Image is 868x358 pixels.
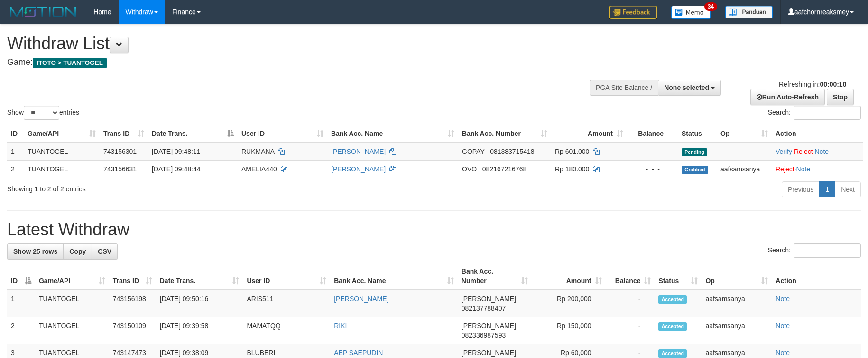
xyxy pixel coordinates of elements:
a: Verify [776,148,792,155]
th: Date Trans.: activate to sort column descending [148,125,238,143]
th: User ID: activate to sort column ascending [238,125,327,143]
span: Pending [682,148,707,156]
span: [PERSON_NAME] [462,322,516,330]
span: Copy 081383715418 to clipboard [490,148,534,155]
div: - - - [631,164,674,174]
a: [PERSON_NAME] [331,165,386,173]
td: aafsamsanya [702,290,772,317]
th: ID: activate to sort column descending [7,263,35,290]
th: Amount: activate to sort column ascending [532,263,606,290]
span: Rp 180.000 [555,165,589,173]
span: Show 25 rows [13,248,57,255]
span: Rp 601.000 [555,148,589,155]
span: Copy 082137788407 to clipboard [462,304,506,312]
a: Note [796,165,811,173]
a: Reject [794,148,813,155]
span: Accepted [658,349,687,358]
td: 743150109 [109,317,156,344]
a: Show 25 rows [7,243,64,260]
td: TUANTOGEL [24,160,100,178]
a: Note [776,322,790,330]
select: Showentries [24,106,59,120]
div: - - - [631,147,674,156]
span: 34 [704,2,717,11]
td: · [772,160,863,178]
th: Bank Acc. Name: activate to sort column ascending [327,125,458,143]
th: Game/API: activate to sort column ascending [24,125,100,143]
td: aafsamsanya [702,317,772,344]
th: Bank Acc. Number: activate to sort column ascending [458,263,532,290]
span: GOPAY [462,148,484,155]
span: Copy 082336987593 to clipboard [462,331,506,339]
th: Bank Acc. Number: activate to sort column ascending [458,125,551,143]
a: Copy [63,243,92,260]
td: 2 [7,160,24,178]
a: RIKI [334,322,347,330]
span: 743156301 [103,148,137,155]
td: Rp 200,000 [532,290,606,317]
h1: Latest Withdraw [7,220,861,239]
strong: 00:00:10 [820,81,846,88]
th: Status [678,125,717,143]
span: AMELIA440 [241,165,277,173]
td: aafsamsanya [717,160,772,178]
span: Grabbed [682,166,708,174]
span: Accepted [658,322,687,331]
a: CSV [92,243,118,260]
td: [DATE] 09:50:16 [156,290,243,317]
a: AEP SAEPUDIN [334,349,383,357]
td: ARIS511 [243,290,330,317]
td: 1 [7,143,24,161]
label: Search: [768,106,861,120]
a: 1 [819,181,835,197]
div: PGA Site Balance / [590,80,658,96]
th: Action [772,263,861,290]
a: Next [835,181,861,197]
th: Op: activate to sort column ascending [702,263,772,290]
span: CSV [98,248,111,255]
th: User ID: activate to sort column ascending [243,263,330,290]
h1: Withdraw List [7,34,569,53]
th: Trans ID: activate to sort column ascending [100,125,148,143]
a: Note [814,148,829,155]
th: Amount: activate to sort column ascending [551,125,627,143]
span: OVO [462,165,477,173]
label: Show entries [7,106,79,120]
img: MOTION_logo.png [7,5,79,19]
a: Reject [776,165,794,173]
th: Action [772,125,863,143]
td: TUANTOGEL [24,143,100,161]
img: panduan.png [725,6,773,18]
td: · · [772,143,863,161]
td: 743156198 [109,290,156,317]
th: Date Trans.: activate to sort column ascending [156,263,243,290]
td: TUANTOGEL [35,317,109,344]
a: [PERSON_NAME] [331,148,386,155]
td: 2 [7,317,35,344]
span: ITOTO > TUANTOGEL [33,58,107,68]
span: Refreshing in: [779,81,846,88]
a: [PERSON_NAME] [334,295,388,303]
span: [PERSON_NAME] [462,349,516,357]
th: ID [7,125,24,143]
th: Status: activate to sort column ascending [655,263,702,290]
span: 743156631 [103,165,137,173]
span: Copy [69,248,86,255]
th: Trans ID: activate to sort column ascending [109,263,156,290]
span: None selected [664,84,709,91]
a: Note [776,349,790,357]
label: Search: [768,243,861,258]
td: - [606,290,655,317]
a: Stop [827,89,854,105]
span: Accepted [658,295,687,304]
th: Op: activate to sort column ascending [717,125,772,143]
span: RUKMANA [241,148,274,155]
h4: Game: [7,58,569,67]
button: None selected [658,80,721,96]
span: [DATE] 09:48:11 [152,148,200,155]
th: Balance [627,125,678,143]
th: Bank Acc. Name: activate to sort column ascending [330,263,458,290]
td: - [606,317,655,344]
img: Button%20Memo.svg [671,6,711,19]
td: 1 [7,290,35,317]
